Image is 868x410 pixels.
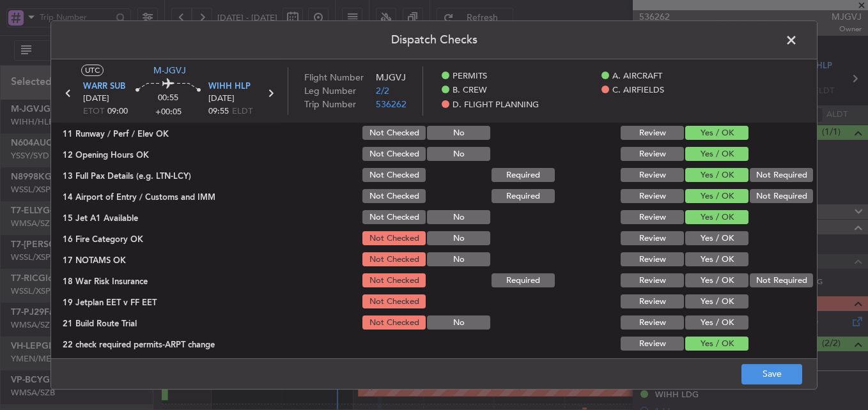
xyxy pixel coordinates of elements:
[621,126,684,140] button: Review
[621,189,684,203] button: Review
[621,147,684,161] button: Review
[685,147,748,161] button: Yes / OK
[685,210,748,224] button: Yes / OK
[685,294,748,308] button: Yes / OK
[621,252,684,266] button: Review
[621,294,684,308] button: Review
[750,273,813,287] button: Not Required
[621,210,684,224] button: Review
[685,231,748,245] button: Yes / OK
[621,273,684,287] button: Review
[621,337,684,351] button: Review
[621,315,684,330] button: Review
[51,21,817,59] header: Dispatch Checks
[621,231,684,245] button: Review
[741,364,802,384] button: Save
[612,84,664,97] span: C. AIRFIELDS
[685,168,748,182] button: Yes / OK
[685,189,748,203] button: Yes / OK
[612,70,662,83] span: A. AIRCRAFT
[750,168,813,182] button: Not Required
[685,337,748,351] button: Yes / OK
[685,315,748,330] button: Yes / OK
[621,168,684,182] button: Review
[750,189,813,203] button: Not Required
[685,126,748,140] button: Yes / OK
[685,252,748,266] button: Yes / OK
[685,273,748,287] button: Yes / OK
